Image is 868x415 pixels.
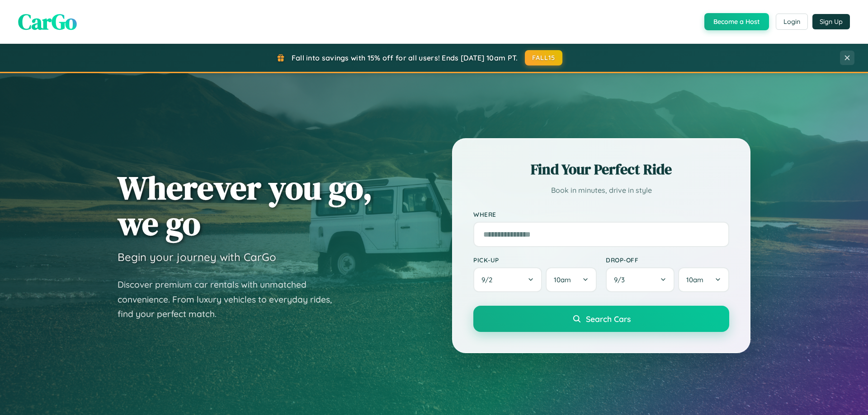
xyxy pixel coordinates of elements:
[686,275,703,284] span: 10am
[473,210,729,218] label: Where
[481,275,497,284] span: 9 / 2
[118,170,373,241] h1: Wherever you go, we go
[586,314,631,324] span: Search Cars
[554,275,571,284] span: 10am
[473,256,597,264] label: Pick-up
[473,184,729,197] p: Book in minutes, drive in style
[118,277,344,322] p: Discover premium car rentals with unmatched convenience. From luxury vehicles to everyday rides, ...
[292,53,518,62] span: Fall into savings with 15% off for all users! Ends [DATE] 10am PT.
[118,250,276,264] h3: Begin your journey with CarGo
[606,267,675,292] button: 9/3
[614,275,629,284] span: 9 / 3
[473,267,542,292] button: 9/2
[473,306,729,332] button: Search Cars
[18,7,77,37] span: CarGo
[525,50,563,65] button: FALL15
[776,14,808,30] button: Login
[606,256,729,264] label: Drop-off
[812,14,850,29] button: Sign Up
[473,159,729,179] h2: Find Your Perfect Ride
[546,267,597,292] button: 10am
[704,13,769,30] button: Become a Host
[678,267,729,292] button: 10am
